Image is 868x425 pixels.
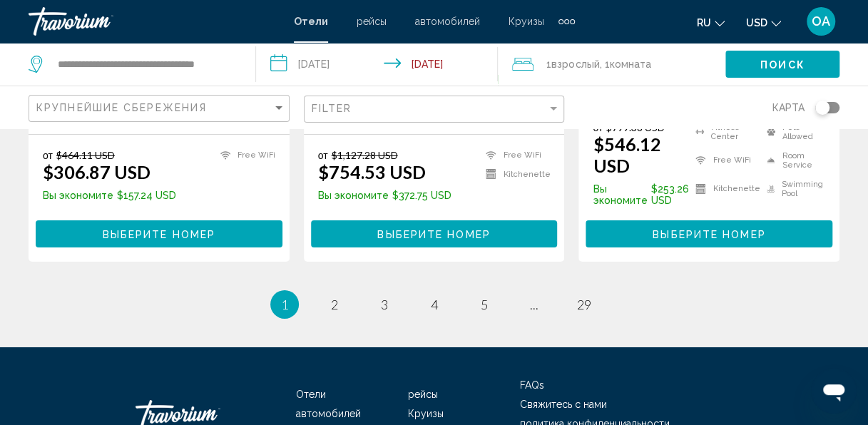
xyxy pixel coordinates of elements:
[56,149,115,161] del: $464.11 USD
[812,14,830,29] ya-tr-span: OA
[802,6,839,36] button: User Menu
[103,229,215,240] span: Выберите номер
[318,190,389,201] span: Вы экономите
[318,190,451,201] p: $372.75 USD
[36,224,282,240] a: Выберите номер
[760,59,805,71] span: Поиск
[760,121,825,143] li: Pets Allowed
[29,290,839,319] ul: Pagination
[546,54,599,74] span: 1
[519,399,606,410] a: Свяжитесь с нами
[36,103,285,115] mat-select: Sort by
[318,161,426,183] ins: $754.53 USD
[312,103,352,114] span: Filter
[318,149,328,161] span: от
[304,95,565,124] button: Filter
[593,133,660,176] ins: $546.12 USD
[331,297,338,312] span: 2
[509,16,544,27] a: Круизы
[577,297,591,312] span: 29
[688,178,760,200] li: Kitchenette
[213,149,275,161] li: Free WiFi
[281,297,288,312] span: 1
[43,190,113,201] span: Вы экономите
[296,389,326,400] a: Отели
[296,408,361,419] a: автомобилей
[586,224,832,240] a: Выберите номер
[43,161,150,183] ins: $306.87 USD
[408,389,438,400] a: рейсы
[599,54,650,74] span: , 1
[481,297,488,312] span: 5
[558,10,575,33] button: Extra navigation items
[593,183,688,206] p: $253.26 USD
[431,297,438,312] span: 4
[408,408,444,419] a: Круизы
[725,51,839,77] button: Поиск
[381,297,388,312] span: 3
[36,220,282,247] button: Выберите номер
[593,183,647,206] span: Вы экономите
[479,168,550,180] li: Kitchenette
[311,224,558,240] a: Выберите номер
[760,150,825,171] li: Room Service
[256,43,498,86] button: Check-in date: Oct 18, 2025 Check-out date: Oct 22, 2025
[688,121,760,143] li: Fitness Center
[332,149,398,161] del: $1,127.28 USD
[530,297,538,312] span: ...
[294,16,328,27] a: Отели
[479,149,550,161] li: Free WiFi
[697,12,725,33] button: Change language
[688,150,760,171] li: Free WiFi
[746,17,767,29] ya-tr-span: USD
[653,229,765,240] span: Выберите номер
[36,102,207,113] span: Крупнейшие сбережения
[519,379,543,391] a: FAQs
[609,58,650,70] span: Комната
[29,7,280,36] a: Travorium
[357,16,387,27] a: рейсы
[498,43,725,86] button: Travelers: 1 adult, 0 children
[415,16,480,27] a: автомобилей
[586,220,832,247] button: Выберите номер
[772,98,805,118] span: карта
[551,58,599,70] span: Взрослый
[811,368,857,414] iframe: Кнопка запуска окна обмена сообщениями
[805,101,839,114] button: Toggle map
[697,17,711,29] ya-tr-span: ru
[43,190,176,201] p: $157.24 USD
[760,178,825,200] li: Swimming Pool
[377,229,490,240] span: Выберите номер
[746,12,781,33] button: Change currency
[311,220,558,247] button: Выберите номер
[43,149,53,161] span: от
